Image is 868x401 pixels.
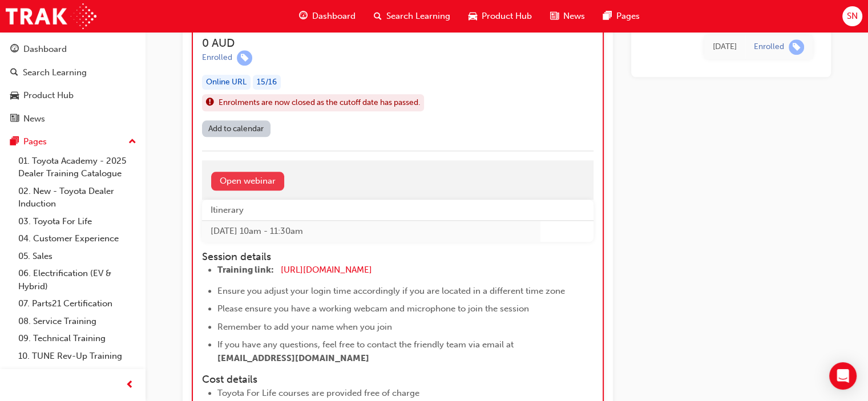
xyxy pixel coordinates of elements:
span: car-icon [469,9,477,23]
a: 04. Customer Experience [14,230,141,248]
span: Product Hub [482,10,532,23]
a: 02. New - Toyota Dealer Induction [14,183,141,213]
a: pages-iconPages [594,5,649,28]
span: Ensure you adjust your login time accordingly if you are located in a different time zone [217,286,565,296]
h3: 0 AUD [202,37,499,50]
span: Please ensure you have a working webcam and microphone to join the session [217,303,529,314]
div: 15 / 16 [253,75,281,90]
a: Open webinar [211,172,284,191]
div: News [23,112,45,125]
span: If you have any questions, feel free to contact the friendly team via email at [217,339,514,350]
span: News [563,10,585,23]
span: prev-icon [126,378,134,392]
a: car-iconProduct Hub [459,5,541,28]
a: news-iconNews [541,5,594,28]
h4: Cost details [202,374,594,386]
a: Dashboard [5,39,141,60]
span: Toyota For Life courses are provided free of charge [217,388,419,398]
a: search-iconSearch Learning [365,5,459,28]
h4: Session details [202,251,573,264]
div: Search Learning [23,66,87,79]
a: 08. Service Training [14,313,141,330]
div: Pages [23,135,47,148]
a: guage-iconDashboard [290,5,365,28]
span: car-icon [10,91,19,101]
span: Pages [616,10,640,23]
a: 06. Electrification (EV & Hybrid) [14,265,141,295]
a: 03. Toyota For Life [14,213,141,230]
span: [EMAIL_ADDRESS][DOMAIN_NAME] [217,353,369,363]
a: [URL][DOMAIN_NAME] [281,265,372,275]
button: Pages [5,131,141,152]
div: Product Hub [23,89,74,102]
img: Trak [6,3,96,29]
a: Add to calendar [202,120,271,137]
span: learningRecordVerb_ENROLL-icon [237,50,252,66]
a: 07. Parts21 Certification [14,295,141,313]
span: up-icon [128,135,136,149]
span: Dashboard [312,10,356,23]
a: 05. Sales [14,248,141,265]
span: guage-icon [299,9,308,23]
div: Online URL [202,75,251,90]
a: 10. TUNE Rev-Up Training [14,347,141,365]
div: Enrolled [754,42,784,52]
span: Search Learning [386,10,450,23]
span: learningRecordVerb_ENROLL-icon [789,39,804,55]
span: news-icon [10,114,19,124]
span: SN [847,10,858,23]
span: Remember to add your name when you join [217,322,392,332]
td: [DATE] 10am - 11:30am [202,221,540,242]
span: pages-icon [603,9,612,23]
a: 01. Toyota Academy - 2025 Dealer Training Catalogue [14,152,141,183]
th: Itinerary [202,200,540,221]
a: Product Hub [5,85,141,106]
div: Dashboard [23,43,67,56]
span: Training link: [217,265,274,275]
div: Thu Jun 05 2025 13:07:18 GMT+0800 (Australian Western Standard Time) [713,40,737,54]
button: DashboardSearch LearningProduct HubNews [5,37,141,131]
button: SN [842,6,862,26]
span: pages-icon [10,137,19,147]
a: All Pages [14,364,141,382]
span: exclaim-icon [206,95,214,110]
span: Enrolments are now closed as the cutoff date has passed. [219,96,420,110]
span: news-icon [550,9,559,23]
span: guage-icon [10,44,19,55]
a: 09. Technical Training [14,330,141,347]
span: search-icon [374,9,382,23]
div: Enrolled [202,52,232,63]
div: Open Intercom Messenger [829,362,857,390]
span: search-icon [10,68,18,78]
a: Search Learning [5,62,141,83]
a: News [5,108,141,129]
